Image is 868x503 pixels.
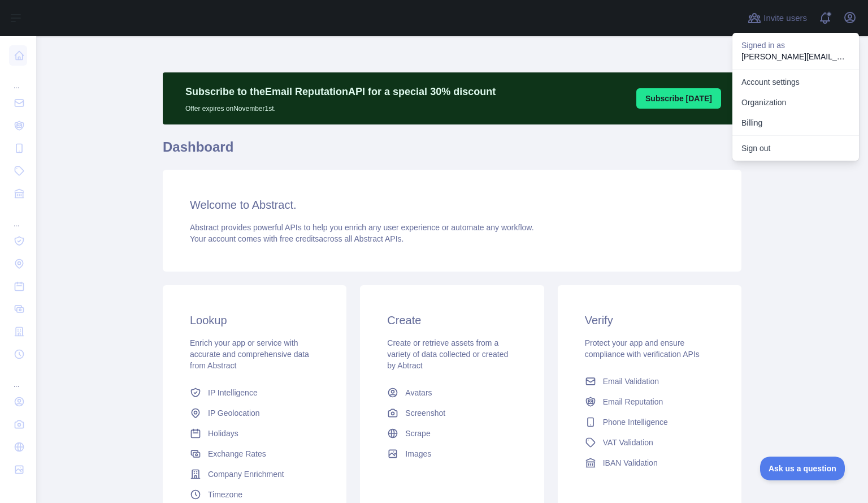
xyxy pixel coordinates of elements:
a: IP Intelligence [185,382,324,403]
button: Billing [732,113,859,133]
span: Email Reputation [603,396,663,407]
p: Offer expires on November 1st. [185,100,496,113]
span: VAT Validation [603,437,653,448]
span: Abstract provides powerful APIs to help you enrich any user experience or automate any workflow. [190,223,534,232]
a: Images [383,444,521,464]
h3: Lookup [190,312,319,328]
span: Your account comes with across all Abstract APIs. [190,234,403,243]
span: IBAN Validation [603,457,658,468]
a: Organization [732,92,859,113]
a: IP Geolocation [185,403,324,423]
a: Holidays [185,423,324,444]
h3: Verify [585,312,714,328]
span: free credits [280,234,319,243]
h3: Welcome to Abstract. [190,197,714,213]
a: Company Enrichment [185,464,324,484]
h3: Create [387,312,517,328]
a: Scrape [383,423,521,444]
span: Scrape [405,428,430,439]
a: Phone Intelligence [580,412,719,432]
a: VAT Validation [580,432,719,453]
div: ... [9,68,27,91]
span: Holidays [208,428,238,439]
a: Account settings [732,72,859,92]
span: Timezone [208,489,242,500]
span: Enrich your app or service with accurate and comprehensive data from Abstract [190,338,309,370]
a: Screenshot [383,403,521,423]
span: Company Enrichment [208,468,284,480]
button: Sign out [732,138,859,158]
span: Email Validation [603,376,659,387]
button: Subscribe [DATE] [636,88,721,109]
div: ... [9,206,27,229]
h1: Dashboard [163,138,741,165]
a: Email Validation [580,371,719,392]
span: Images [405,448,431,459]
p: [PERSON_NAME][EMAIL_ADDRESS][DOMAIN_NAME] [741,51,850,62]
iframe: Toggle Customer Support [760,457,845,480]
div: ... [9,367,27,389]
span: Screenshot [405,407,445,419]
span: Protect your app and ensure compliance with verification APIs [585,338,700,359]
span: IP Geolocation [208,407,260,419]
a: Avatars [383,382,521,403]
span: Invite users [763,12,807,25]
span: Create or retrieve assets from a variety of data collected or created by Abtract [387,338,508,370]
span: IP Intelligence [208,387,258,398]
a: IBAN Validation [580,453,719,473]
p: Subscribe to the Email Reputation API for a special 30 % discount [185,84,496,100]
span: Phone Intelligence [603,416,668,428]
button: Invite users [745,9,809,27]
span: Exchange Rates [208,448,266,459]
span: Avatars [405,387,432,398]
a: Email Reputation [580,392,719,412]
a: Exchange Rates [185,444,324,464]
p: Signed in as [741,40,850,51]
